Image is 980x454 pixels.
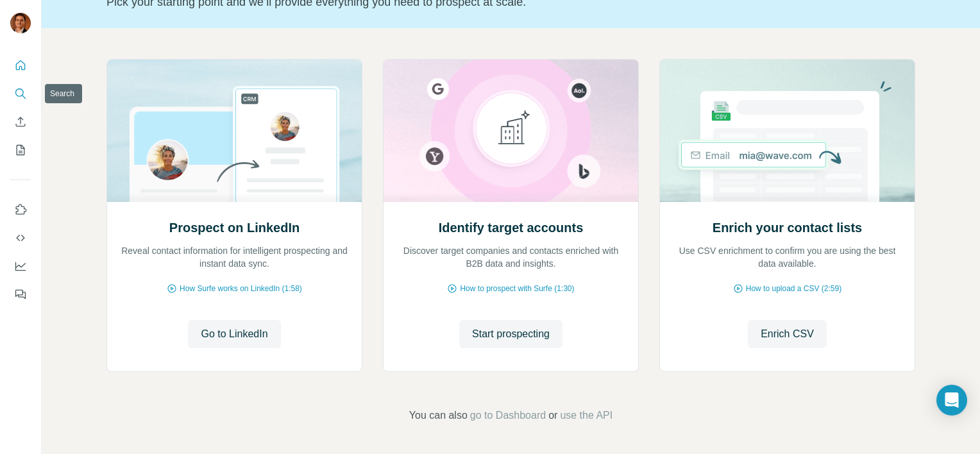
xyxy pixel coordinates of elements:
[10,198,31,221] button: Use Surfe on LinkedIn
[470,408,546,423] button: go to Dashboard
[10,139,31,162] button: My lists
[713,219,862,237] h2: Enrich your contact lists
[459,320,562,348] button: Start prospecting
[106,60,362,202] img: Prospect on LinkedIn
[201,326,267,342] span: Go to LinkedIn
[169,219,300,237] h2: Prospect on LinkedIn
[10,13,31,33] img: Avatar
[10,283,31,306] button: Feedback
[10,255,31,278] button: Dashboard
[548,408,557,423] span: or
[746,283,841,294] span: How to upload a CSV (2:59)
[472,326,550,342] span: Start prospecting
[10,226,31,249] button: Use Surfe API
[659,60,915,202] img: Enrich your contact lists
[560,408,612,423] button: use the API
[180,283,302,294] span: How Surfe works on LinkedIn (1:58)
[10,82,31,105] button: Search
[396,244,625,270] p: Discover target companies and contacts enriched with B2B data and insights.
[409,408,468,423] span: You can also
[188,320,280,348] button: Go to LinkedIn
[673,244,902,270] p: Use CSV enrichment to confirm you are using the best data available.
[10,54,31,77] button: Quick start
[748,320,827,348] button: Enrich CSV
[10,110,31,133] button: Enrich CSV
[120,244,349,270] p: Reveal contact information for intelligent prospecting and instant data sync.
[761,326,814,342] span: Enrich CSV
[439,219,584,237] h2: Identify target accounts
[936,385,967,416] div: Open Intercom Messenger
[460,283,574,294] span: How to prospect with Surfe (1:30)
[383,60,639,202] img: Identify target accounts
